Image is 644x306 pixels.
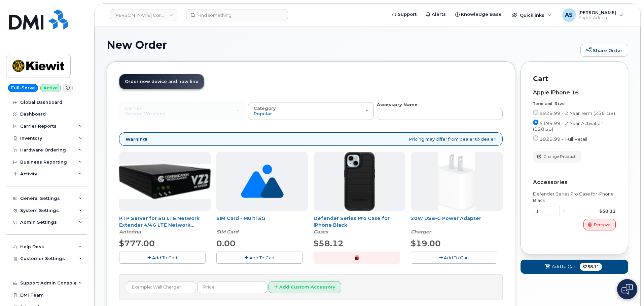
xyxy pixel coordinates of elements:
span: $58.12 [314,238,344,248]
em: Cases [314,229,328,235]
span: Add To Cart [249,255,275,260]
em: SIM Card [216,229,239,235]
em: Antenna [119,229,141,235]
div: PTP Server for 5G LTE Network Extender 4/4G LTE Network Extender 3 [119,215,211,235]
em: Charger [411,229,431,235]
div: x [560,208,568,214]
strong: Warning! [126,136,147,142]
span: Add To Cart [152,255,178,260]
span: Popular [254,111,272,116]
input: Example: Wall Charger [126,281,196,293]
button: Change Product [533,151,581,163]
input: $829.99 - Full Retail [533,135,538,141]
span: Category [254,105,276,111]
div: Defender Series Pro Case for iPhone Black [533,191,616,203]
div: Pricing may differ from dealer to dealer! [119,132,503,146]
img: apple20w.jpg [438,152,475,211]
div: $58.12 [568,208,616,214]
input: Price [197,281,267,293]
button: Add To Cart [411,252,497,263]
span: $929.99 - 2 Year Term (256 GB) [540,111,615,116]
button: Add To Cart [119,252,206,263]
span: $829.99 - Full Retail [540,136,587,142]
span: $777.00 [119,238,155,248]
img: Casa_Sysem.png [119,164,211,199]
span: Change Product [543,154,576,160]
span: $258.11 [580,263,602,271]
a: 20W USB-C Power Adapter [411,215,481,221]
span: Add To Cart [444,255,469,260]
span: Add to Cart [552,263,577,270]
img: no_image_found-2caef05468ed5679b831cfe6fc140e25e0c280774317ffc20a367ab7fd17291e.png [241,152,284,211]
span: Order new device and new line [125,79,199,84]
a: Share Order [580,44,628,57]
button: Remove [583,219,616,230]
a: Defender Series Pro Case for iPhone Black [314,215,390,228]
div: Apple iPhone 16 [533,90,616,96]
h1: New Order [107,39,577,51]
p: Cart [533,74,616,84]
span: $199.99 - 2 Year Activation (128GB) [533,121,604,132]
div: Term and Size [533,101,616,107]
div: Defender Series Pro Case for iPhone Black [314,215,405,235]
img: Open chat [621,284,633,295]
div: 20W USB-C Power Adapter [411,215,503,235]
strong: Accessory Name [377,102,418,107]
div: SIM Card - Multi 5G [216,215,308,235]
span: Remove [594,222,610,228]
div: Accessories [533,179,616,185]
input: $199.99 - 2 Year Activation (128GB) [533,120,538,125]
span: 0.00 [216,238,236,248]
button: Add To Cart [216,252,303,263]
button: Add Custom Accessory [269,281,341,294]
input: $929.99 - 2 Year Term (256 GB) [533,110,538,115]
button: Category Popular [248,102,374,120]
img: defenderiphone14.png [344,152,375,211]
a: SIM Card - Multi 5G [216,215,265,221]
span: $19.00 [411,238,441,248]
a: PTP Server for 5G LTE Network Extender 4/4G LTE Network Extender 3 [119,215,200,235]
button: Add to Cart $258.11 [521,260,628,273]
